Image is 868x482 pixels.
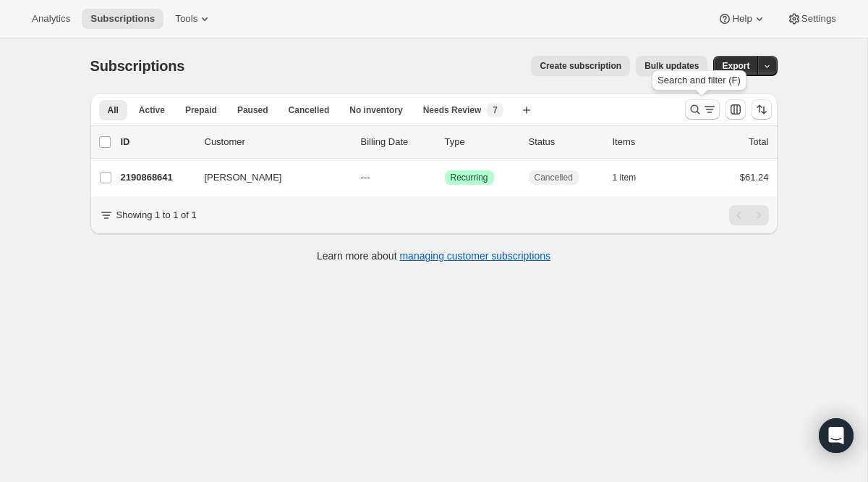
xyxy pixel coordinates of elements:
button: Analytics [23,9,79,29]
button: Create subscription [531,56,630,76]
span: Subscriptions [90,13,155,25]
p: Learn more about [317,249,550,263]
p: ID [121,135,193,149]
span: Export [722,60,749,72]
p: Total [749,135,768,149]
span: Active [139,104,165,116]
span: Analytics [32,13,70,25]
span: --- [361,172,370,183]
span: Subscriptions [90,58,185,74]
p: 2190868641 [121,170,193,185]
span: Help [732,13,752,25]
p: Status [529,135,601,149]
span: No inventory [349,104,402,116]
button: Customize table column order and visibility [726,99,746,120]
button: Help [709,9,775,29]
span: 7 [493,104,498,116]
div: Type [445,135,517,149]
button: Tools [166,9,221,29]
span: [PERSON_NAME] [205,170,282,185]
button: Subscriptions [82,9,163,29]
button: Settings [778,9,845,29]
button: Sort the results [752,99,772,120]
nav: Pagination [729,205,769,225]
p: Showing 1 to 1 of 1 [116,208,197,223]
span: 1 item [613,172,637,183]
span: Cancelled [289,104,330,116]
span: Settings [801,13,836,25]
span: Create subscription [540,60,621,72]
button: Export [713,56,758,76]
span: All [108,104,119,116]
button: 1 item [613,167,652,188]
button: Bulk updates [636,56,707,76]
div: Items [613,135,685,149]
span: Paused [237,104,268,116]
button: Search and filter results [685,99,720,120]
span: Cancelled [535,172,573,183]
span: Prepaid [185,104,217,116]
span: Tools [175,13,197,25]
span: Needs Review [423,104,482,116]
span: Bulk updates [644,60,699,72]
button: [PERSON_NAME] [196,166,341,189]
div: Open Intercom Messenger [819,418,854,453]
button: Create new view [515,100,538,120]
p: Customer [205,135,349,149]
a: managing customer subscriptions [399,250,550,262]
span: $61.24 [740,172,769,183]
div: 2190868641[PERSON_NAME]---SuccessRecurringCancelled1 item$61.24 [121,167,769,188]
p: Billing Date [361,135,433,149]
div: IDCustomerBilling DateTypeStatusItemsTotal [121,135,769,149]
span: Recurring [451,172,488,183]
